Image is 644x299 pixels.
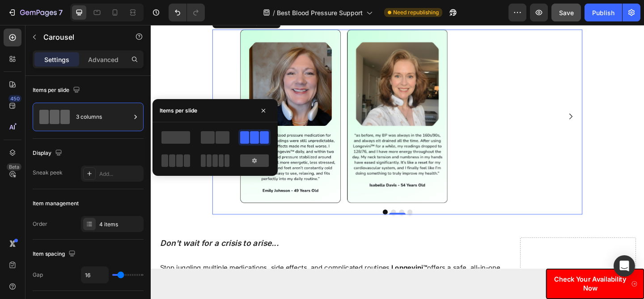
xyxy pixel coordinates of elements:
div: Order [33,220,47,228]
button: Save [551,4,581,21]
div: 3 columns [76,107,131,127]
div: 450 [8,95,21,102]
div: 4 items [99,220,141,228]
div: Gap [33,271,43,279]
p: Check Your Availability Now [437,272,519,291]
div: Publish [592,8,614,17]
a: Check Your Availability Now [430,265,537,298]
iframe: Design area [151,25,644,299]
button: Publish [585,4,622,21]
button: Dot [279,201,284,206]
div: Display [33,147,64,159]
button: Carousel Next Arrow [445,88,468,111]
button: Dot [270,201,275,206]
button: Dot [252,201,258,206]
p: Stop juggling multiple medications, side effects, and complicated routines. offers a safe, all-in... [10,259,387,278]
div: Undo/Redo [169,4,205,21]
button: Dot [261,201,267,206]
p: Carousel [43,32,119,42]
span: Need republishing [393,8,439,17]
div: Beta [7,163,21,170]
button: 7 [4,4,67,21]
div: Add... [99,170,141,178]
p: 7 [59,7,63,18]
div: Items per slide [33,84,82,96]
div: Open Intercom Messenger [614,255,635,277]
strong: Longevini™ [262,259,301,268]
div: Item management [33,199,79,208]
p: Don't wait for a crisis to arise... [10,232,387,243]
p: Settings [44,55,69,64]
div: Item spacing [33,248,77,260]
span: Best Blood Pressure Support [277,8,363,17]
input: Auto [81,267,108,283]
div: Sneak peek [33,169,63,177]
p: Advanced [88,55,119,64]
div: Items per slide [160,107,197,115]
span: Save [559,9,574,17]
span: / [273,8,275,17]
